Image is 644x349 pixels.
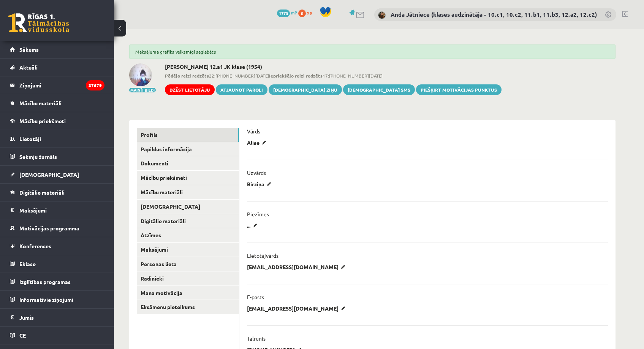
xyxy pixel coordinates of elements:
a: Aktuāli [10,59,104,76]
a: Sākums [10,41,104,58]
a: Lietotāji [10,130,104,148]
a: Papildus informācija [137,142,239,156]
a: Izglītības programas [10,273,104,290]
span: 0 [298,10,306,17]
p: Lietotājvārds [247,252,278,259]
span: CE [19,332,26,339]
a: Maksājumi [10,201,104,219]
a: Anda Jātniece (klases audzinātāja - 10.c1, 10.c2, 11.b1, 11.b3, 12.a2, 12.c2) [391,11,597,18]
a: Informatīvie ziņojumi [10,291,104,308]
p: [EMAIL_ADDRESS][DOMAIN_NAME] [247,263,348,270]
a: [DEMOGRAPHIC_DATA] [137,200,239,214]
a: Digitālie materiāli [10,184,104,201]
span: mP [291,10,297,16]
p: Uzvārds [247,169,266,176]
a: Dokumenti [137,156,239,170]
img: Alise Birziņa [129,63,152,86]
a: Mācību materiāli [137,185,239,199]
p: Vārds [247,128,260,135]
a: Profils [137,128,239,142]
p: Alise [247,139,269,146]
a: [DEMOGRAPHIC_DATA] ziņu [269,84,342,95]
p: ... [247,222,260,229]
span: Mācību priekšmeti [19,117,66,124]
a: Mācību priekšmeti [10,112,104,130]
b: Pēdējo reizi redzēts [165,73,209,79]
a: Jumis [10,309,104,326]
span: Aktuāli [19,64,38,71]
a: Radinieki [137,271,239,286]
b: Iepriekšējo reizi redzēts [269,73,323,79]
img: Anda Jātniece (klases audzinātāja - 10.c1, 10.c2, 11.b1, 11.b3, 12.a2, 12.c2) [378,11,386,19]
a: Mācību materiāli [10,94,104,112]
a: Digitālie materiāli [137,214,239,228]
a: Ziņojumi37679 [10,76,104,94]
span: Mācību materiāli [19,100,62,106]
a: Personas lieta [137,257,239,271]
span: Konferences [19,243,51,249]
a: Dzēst lietotāju [165,84,215,95]
span: 22:[PHONE_NUMBER][DATE] 17:[PHONE_NUMBER][DATE] [165,72,502,79]
span: 1770 [277,10,290,17]
a: Atzīmes [137,228,239,242]
span: Izglītības programas [19,278,71,285]
a: [DEMOGRAPHIC_DATA] SMS [343,84,415,95]
span: [DEMOGRAPHIC_DATA] [19,171,79,178]
span: Eklase [19,260,36,267]
span: xp [307,10,312,16]
legend: Ziņojumi [19,76,104,94]
button: Mainīt bildi [129,88,156,92]
a: Piešķirt motivācijas punktus [416,84,502,95]
a: 1770 mP [277,10,297,16]
p: Tālrunis [247,335,266,342]
span: Lietotāji [19,135,41,142]
a: Konferences [10,237,104,255]
p: E-pasts [247,293,264,300]
a: Motivācijas programma [10,219,104,237]
p: Piezīmes [247,211,269,217]
a: Rīgas 1. Tālmācības vidusskola [8,13,69,32]
p: [EMAIL_ADDRESS][DOMAIN_NAME] [247,305,348,312]
span: Digitālie materiāli [19,189,65,196]
i: 37679 [86,80,104,90]
a: Eksāmenu pieteikums [137,300,239,314]
a: Maksājumi [137,243,239,257]
a: Mana motivācija [137,286,239,300]
a: Eklase [10,255,104,273]
h2: [PERSON_NAME] 12.a1 JK klase (1954) [165,63,502,70]
span: Informatīvie ziņojumi [19,296,73,303]
legend: Maksājumi [19,201,104,219]
a: Sekmju žurnāls [10,148,104,165]
a: CE [10,327,104,344]
a: [DEMOGRAPHIC_DATA] [10,166,104,183]
span: Sākums [19,46,39,53]
span: Sekmju žurnāls [19,153,57,160]
p: Birziņa [247,181,274,187]
div: Maksājuma grafiks veiksmīgi saglabāts [129,44,616,59]
a: Atjaunot paroli [216,84,267,95]
a: 0 xp [298,10,316,16]
span: Jumis [19,314,34,321]
a: Mācību priekšmeti [137,171,239,185]
span: Motivācijas programma [19,225,79,232]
